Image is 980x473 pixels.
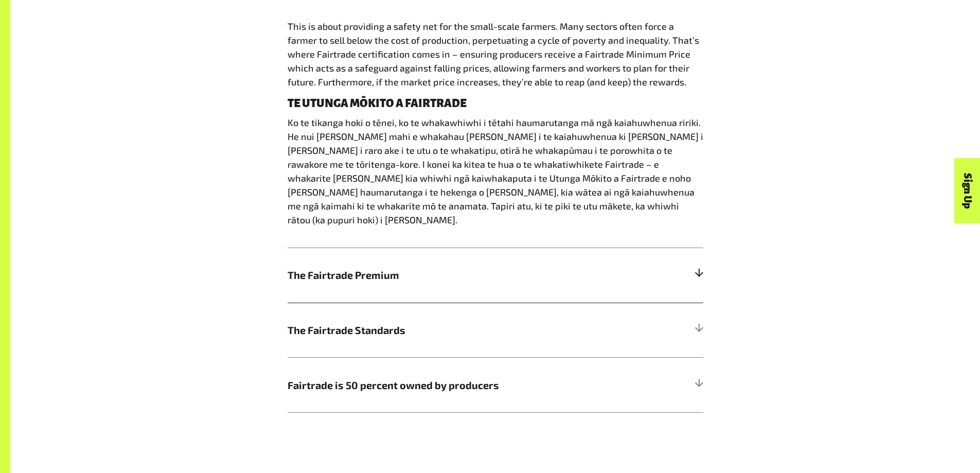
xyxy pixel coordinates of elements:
span: This is about providing a safety net for the small-scale farmers. Many sectors often force a farm... [288,21,699,87]
span: The Fairtrade Standards [288,322,599,338]
p: Ko te tikanga hoki o tēnei, ko te whakawhiwhi i tētahi haumarutanga mā ngā kaiahuwhenua ririki. H... [288,116,703,227]
span: The Fairtrade Premium [288,267,599,283]
h4: TE UTUNGA MŌKITO A FAIRTRADE [288,97,703,110]
span: Fairtrade is 50 percent owned by producers [288,377,599,393]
